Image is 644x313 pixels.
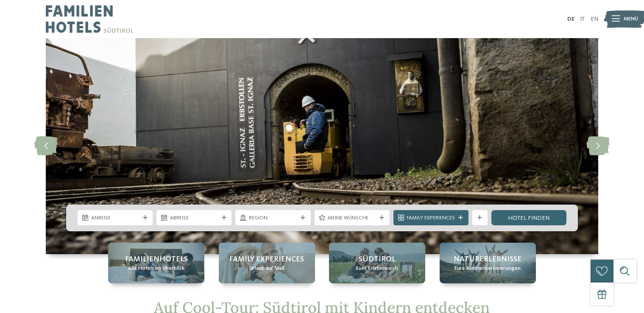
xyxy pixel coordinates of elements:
a: Südtirol mit Kindern entdecken: die Highlights Naturerlebnisse Eure Kindheitserinnerungen [440,243,536,283]
a: IT [580,16,585,22]
span: Euer Erlebnisreich [356,265,398,272]
span: Abreise [170,214,218,222]
span: Meine Wünsche [328,214,376,222]
span: Naturerlebnisse [454,254,521,265]
img: Südtirol mit Kindern entdecken: die Highlights [46,38,598,254]
a: Hotel finden [491,210,566,225]
span: Familienhotels [125,254,188,265]
span: Family Experiences [407,214,455,222]
a: Südtirol mit Kindern entdecken: die Highlights Familienhotels Alle Hotels im Überblick [108,243,204,283]
span: Alle Hotels im Überblick [128,265,184,272]
span: Anreise [91,214,139,222]
span: Family Experiences [229,254,304,265]
a: EN [591,16,598,22]
span: Menü [624,15,638,23]
a: DE [567,16,574,22]
a: Südtirol mit Kindern entdecken: die Highlights Südtirol Euer Erlebnisreich [329,243,425,283]
a: Südtirol mit Kindern entdecken: die Highlights Family Experiences Urlaub auf Maß [219,243,315,283]
span: Eure Kindheitserinnerungen [454,265,521,272]
span: Region [249,214,297,222]
span: Urlaub auf Maß [249,265,284,272]
span: Südtirol [359,254,396,265]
